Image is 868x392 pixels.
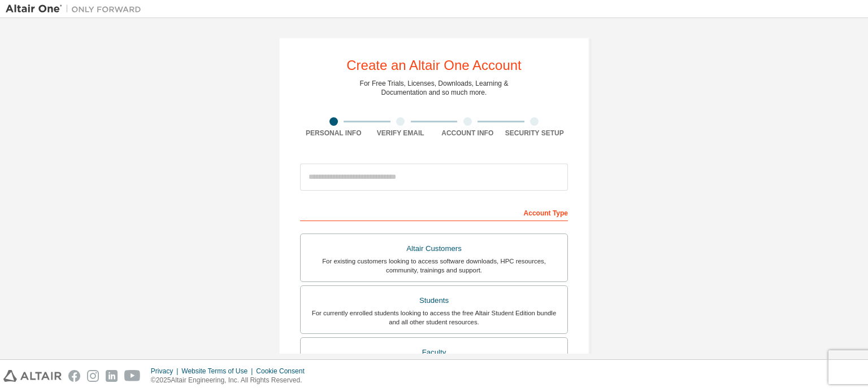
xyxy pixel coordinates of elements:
img: facebook.svg [68,370,80,382]
div: Verify Email [367,129,435,138]
div: For Free Trials, Licenses, Downloads, Learning & Documentation and so much more. [360,79,509,97]
p: © 2025 Altair Engineering, Inc. All Rights Reserved. [151,376,311,385]
img: youtube.svg [124,370,141,382]
img: instagram.svg [87,370,99,382]
img: linkedin.svg [106,370,118,382]
div: Altair Customers [307,241,561,257]
div: For currently enrolled students looking to access the free Altair Student Edition bundle and all ... [307,309,561,327]
div: Account Type [300,203,568,221]
div: Create an Altair One Account [346,59,522,72]
div: Cookie Consent [256,367,311,376]
div: Personal Info [300,129,367,138]
div: Website Terms of Use [181,367,256,376]
img: altair_logo.svg [3,370,62,382]
img: Altair One [6,3,147,15]
div: For existing customers looking to access software downloads, HPC resources, community, trainings ... [307,257,561,275]
div: Students [307,293,561,309]
div: Security Setup [501,129,568,138]
div: Account Info [434,129,501,138]
div: Privacy [151,367,181,376]
div: Faculty [307,345,561,360]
